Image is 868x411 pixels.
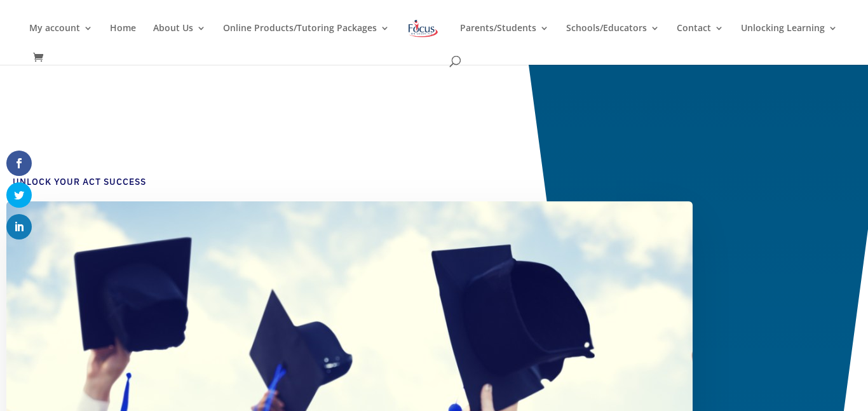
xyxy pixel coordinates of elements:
[223,24,390,53] a: Online Products/Tutoring Packages
[13,176,674,195] h4: Unlock Your ACT Success
[153,24,206,53] a: About Us
[460,24,549,53] a: Parents/Students
[110,24,136,53] a: Home
[566,24,660,53] a: Schools/Educators
[29,24,93,53] a: My account
[741,24,837,53] a: Unlocking Learning
[677,24,724,53] a: Contact
[407,17,440,40] img: Focus on Learning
